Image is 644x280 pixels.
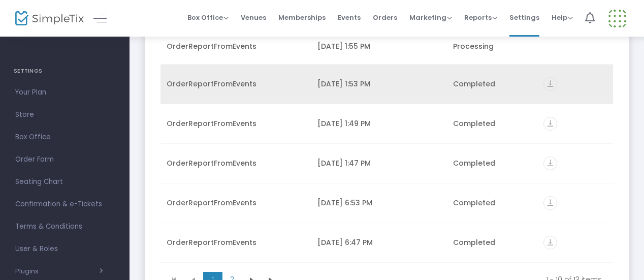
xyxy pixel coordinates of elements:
[15,220,114,233] span: Terms & Conditions
[453,41,531,51] div: Processing
[453,198,531,208] div: Completed
[543,239,557,249] a: vertical_align_bottom
[187,13,229,22] span: Box Office
[543,236,607,250] div: https://go.SimpleTix.com/qdjk3
[453,118,531,129] div: Completed
[453,237,531,247] div: Completed
[15,86,114,99] span: Your Plan
[543,157,557,170] i: vertical_align_bottom
[167,198,305,208] div: OrderReportFromEvents
[509,5,539,30] span: Settings
[167,158,305,168] div: OrderReportFromEvents
[317,41,441,51] div: 8/15/2025 1:55 PM
[167,41,305,51] div: OrderReportFromEvents
[278,5,326,30] span: Memberships
[543,196,607,210] div: https://go.SimpleTix.com/t7c4k
[317,237,441,247] div: 8/1/2025 6:47 PM
[14,61,116,81] h4: SETTINGS
[543,199,557,209] a: vertical_align_bottom
[167,237,305,247] div: OrderReportFromEvents
[453,79,531,89] div: Completed
[543,77,607,91] div: https://go.SimpleTix.com/iikv2
[15,175,114,189] span: Seating Chart
[543,77,557,91] i: vertical_align_bottom
[543,236,557,250] i: vertical_align_bottom
[15,242,114,256] span: User & Roles
[15,198,114,211] span: Confirmation & e-Tickets
[373,5,397,30] span: Orders
[338,5,361,30] span: Events
[317,79,441,89] div: 8/15/2025 1:53 PM
[464,13,497,22] span: Reports
[15,153,114,166] span: Order Form
[552,13,573,22] span: Help
[317,118,441,129] div: 8/15/2025 1:49 PM
[543,160,557,170] a: vertical_align_bottom
[317,198,441,208] div: 8/1/2025 6:53 PM
[543,80,557,90] a: vertical_align_bottom
[453,158,531,168] div: Completed
[167,79,305,89] div: OrderReportFromEvents
[543,117,557,131] i: vertical_align_bottom
[241,5,266,30] span: Venues
[15,108,114,121] span: Store
[543,117,607,131] div: https://go.SimpleTix.com/yqprj
[317,158,441,168] div: 8/15/2025 1:47 PM
[167,118,305,129] div: OrderReportFromEvents
[543,120,557,130] a: vertical_align_bottom
[543,157,607,170] div: https://go.SimpleTix.com/wx8id
[409,13,452,22] span: Marketing
[15,131,114,144] span: Box Office
[543,196,557,210] i: vertical_align_bottom
[15,267,103,275] button: Plugins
